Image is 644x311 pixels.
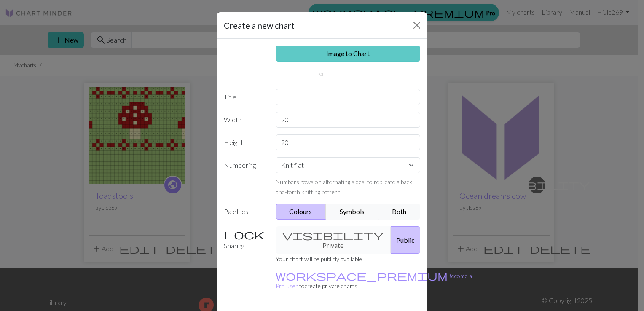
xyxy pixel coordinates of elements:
[276,272,472,290] small: to create private charts
[219,134,271,150] label: Height
[276,204,327,220] button: Colours
[219,226,271,254] label: Sharing
[378,204,421,220] button: Both
[219,89,271,105] label: Title
[276,270,448,282] span: workspace_premium
[410,19,424,32] button: Close
[276,272,472,290] a: Become a Pro user
[276,255,362,263] small: Your chart will be publicly available
[391,226,420,254] button: Public
[326,204,379,220] button: Symbols
[224,19,295,32] h5: Create a new chart
[219,157,271,197] label: Numbering
[219,112,271,128] label: Width
[276,178,414,196] small: Numbers rows on alternating sides, to replicate a back-and-forth knitting pattern.
[276,46,421,62] a: Image to Chart
[219,204,271,220] label: Palettes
